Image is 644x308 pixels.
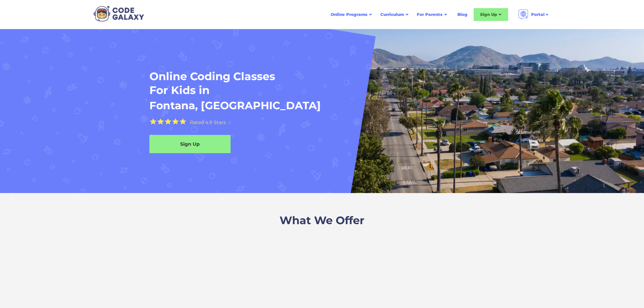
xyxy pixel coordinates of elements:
[172,118,179,125] img: Yellow Star - the Code Galaxy
[149,69,442,97] h1: Online Coding Classes For Kids in
[380,11,404,18] div: Curriculum
[190,120,226,125] div: Rated 4.9 Stars
[180,118,186,125] img: Yellow Star - the Code Galaxy
[157,118,164,125] img: Yellow Star - the Code Galaxy
[165,118,171,125] img: Yellow Star - the Code Galaxy
[150,118,157,125] img: Yellow Star - the Code Galaxy
[417,11,443,18] div: For Parents
[149,141,231,147] div: Sign Up
[531,11,545,18] div: Portal
[331,11,367,18] div: Online Programs
[149,99,321,113] h1: Fontana, [GEOGRAPHIC_DATA]
[453,8,472,21] a: Blog
[149,135,231,153] a: Sign Up
[480,11,497,18] div: Sign Up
